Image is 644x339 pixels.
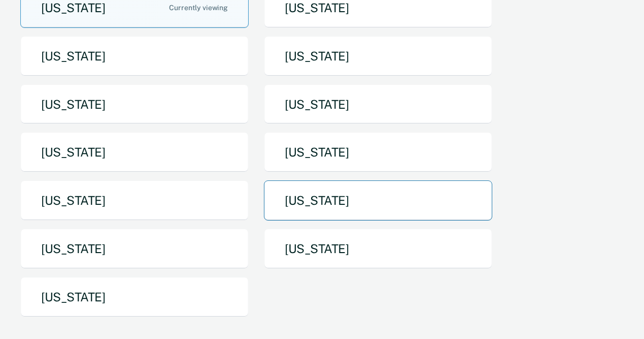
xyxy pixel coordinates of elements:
button: [US_STATE] [20,132,249,172]
button: [US_STATE] [264,132,492,172]
button: [US_STATE] [264,84,492,125]
button: [US_STATE] [20,36,249,76]
button: [US_STATE] [264,180,492,221]
button: [US_STATE] [20,229,249,269]
button: [US_STATE] [264,229,492,269]
button: [US_STATE] [20,180,249,221]
button: [US_STATE] [20,84,249,125]
button: [US_STATE] [20,277,249,317]
button: [US_STATE] [264,36,492,76]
